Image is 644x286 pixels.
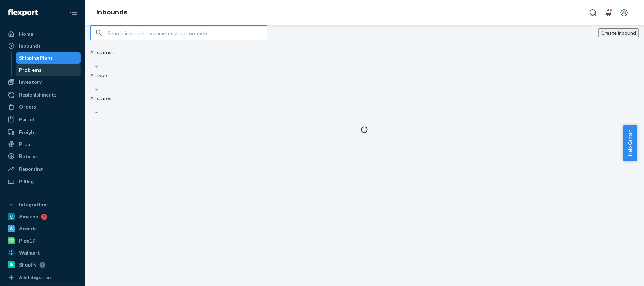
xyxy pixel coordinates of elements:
[16,52,81,64] a: Shipping Plans
[4,151,81,162] a: Returns
[19,30,33,37] div: Home
[90,49,117,56] div: All statuses
[19,178,34,185] div: Billing
[4,163,81,175] a: Reporting
[19,91,57,98] div: Replenishments
[4,114,81,125] a: Parcel
[4,127,81,138] a: Freight
[19,153,38,160] div: Returns
[19,78,42,86] div: Inventory
[4,273,81,282] a: Add Integration
[90,79,91,86] input: All types
[4,139,81,150] a: Prep
[586,6,600,20] button: Open Search Box
[90,56,91,63] input: All statuses
[19,213,38,220] div: Amazon
[16,64,81,76] a: Problems
[8,9,38,16] img: Flexport logo
[19,249,40,256] div: Walmart
[4,76,81,88] a: Inventory
[19,42,41,49] div: Inbounds
[4,101,81,112] a: Orders
[90,72,110,79] div: All types
[598,28,639,37] button: Create inbound
[4,40,81,52] a: Inbounds
[19,225,37,232] div: Acenda
[91,2,133,23] ol: breadcrumbs
[602,6,616,20] button: Open notifications
[4,176,81,187] a: Billing
[623,125,637,161] button: Help Center
[4,89,81,100] a: Replenishments
[4,259,81,270] a: Shopify
[19,141,30,148] div: Prep
[4,211,81,222] a: Amazon
[19,237,35,244] div: Pipe17
[4,199,81,210] button: Integrations
[19,165,43,173] div: Reporting
[4,28,81,40] a: Home
[19,261,36,268] div: Shopify
[90,102,91,109] input: All states
[19,129,36,136] div: Freight
[19,201,49,208] div: Integrations
[108,26,267,40] input: Search inbounds by name, destination, msku...
[19,103,36,110] div: Orders
[19,54,53,62] div: Shipping Plans
[617,6,631,20] button: Open account menu
[19,116,34,123] div: Parcel
[4,247,81,258] a: Walmart
[66,6,81,20] button: Close Navigation
[90,95,111,102] div: All states
[19,66,42,74] div: Problems
[19,274,51,280] div: Add Integration
[96,8,127,16] a: Inbounds
[4,235,81,246] a: Pipe17
[4,223,81,234] a: Acenda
